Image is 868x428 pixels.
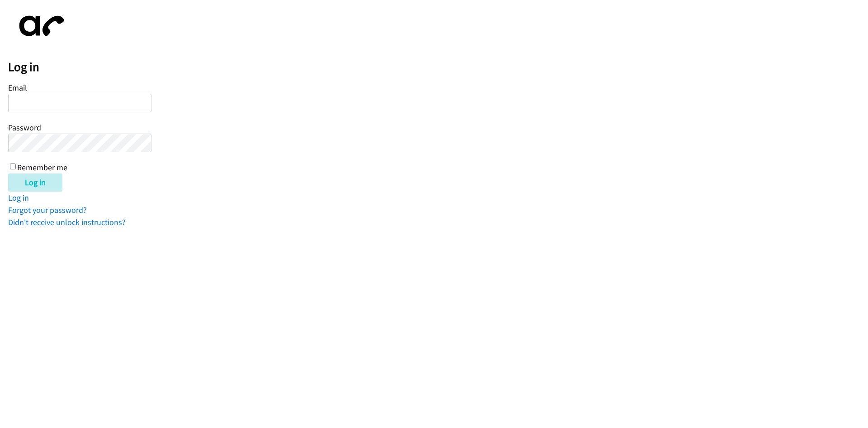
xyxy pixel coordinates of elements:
[8,59,868,75] h2: Log in
[8,8,71,44] img: aphone-8a226864a2ddd6a5e75d1ebefc011f4aa8f32683c2d82f3fb0802fe031f96514.svg
[8,192,29,203] a: Log in
[8,82,27,93] label: Email
[8,205,87,215] a: Forgot your password?
[8,173,62,192] input: Log in
[17,162,67,173] label: Remember me
[8,217,126,227] a: Didn't receive unlock instructions?
[8,122,41,133] label: Password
